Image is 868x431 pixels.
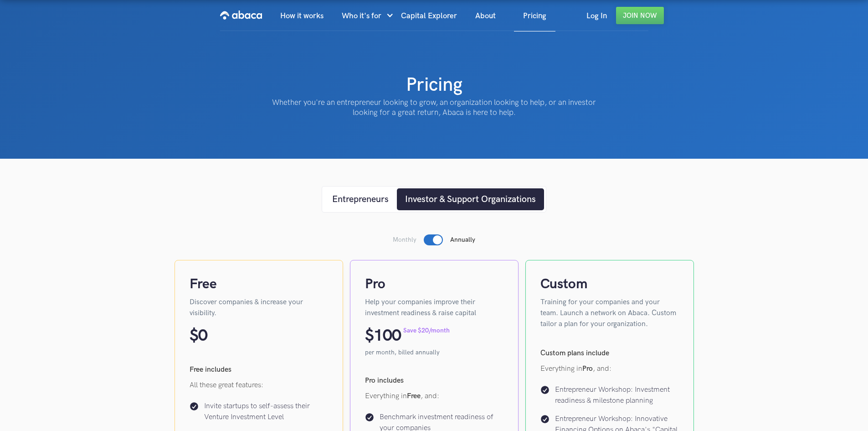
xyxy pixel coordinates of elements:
p: 0 [198,326,207,346]
p: Monthly [393,235,416,244]
p: Entrepreneur Workshop: Investment readiness & milestone planning [555,384,679,406]
img: Check icon [365,413,374,422]
p: Invite startups to self-assess their Venture Investment Level [204,401,328,423]
div: Who it's for [342,0,381,31]
p: Discover companies & increase your visibility. [190,297,328,319]
strong: Pro [582,364,593,373]
a: Pricing [514,0,555,31]
p: 100 [374,326,401,346]
p: Annually [450,235,475,244]
strong: includes [377,376,404,385]
p: Training for your companies and your team. Launch a network on Abaca. Custom tailor a plan for yo... [540,297,679,330]
img: Check icon [540,415,550,424]
p: Save $20/month [403,326,450,335]
strong: Free includes [190,365,231,374]
a: Join Now [616,7,664,24]
a: Capital Explorer [392,0,466,31]
p: $ [365,326,374,346]
div: Investor & Support Organizations [405,192,536,206]
h4: Pro [365,275,503,293]
h4: Custom [540,275,679,293]
div: Who it's for [342,0,392,31]
img: Abaca logo [220,8,262,22]
p: $ [190,326,198,346]
a: home [220,0,262,31]
a: About [466,0,505,31]
img: Check icon [540,385,550,395]
p: Everything in , and: [365,391,503,402]
strong: Custom plans include [540,349,609,358]
a: How it works [271,0,333,31]
img: Check icon [190,402,199,411]
a: Log In [577,0,616,31]
strong: Free [407,392,421,400]
p: Whether you're an entrepreneur looking to grow, an organization looking to help, or an investor l... [266,98,603,118]
p: Help your companies improve their investment readiness & raise capital [365,297,503,319]
strong: Pro [365,376,375,385]
h1: Pricing [406,73,462,98]
div: Entrepreneurs [332,192,389,206]
p: per month, billed annually [365,348,503,357]
h4: Free [190,275,328,293]
p: Everything in , and: [540,363,679,374]
p: All these great features: [190,380,328,391]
